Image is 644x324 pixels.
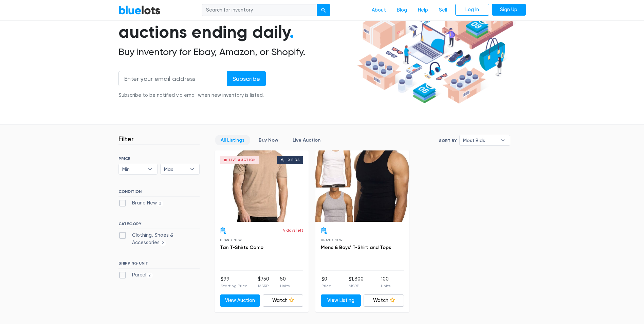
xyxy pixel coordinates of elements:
[160,240,166,246] span: 2
[220,238,242,242] span: Brand New
[227,71,266,86] input: Subscribe
[253,135,284,145] a: Buy Now
[118,71,227,86] input: Enter your email address
[118,5,161,15] a: BlueLots
[496,135,510,145] b: ▾
[118,199,164,207] label: Brand New
[439,138,457,144] label: Sort By
[290,22,294,42] span: .
[321,275,331,289] li: $0
[263,294,303,307] a: Watch
[118,232,200,246] label: Clothing, Shoes & Accessories
[391,4,412,17] a: Blog
[287,135,326,145] a: Live Auction
[364,294,404,307] a: Watch
[118,271,153,279] label: Parcel
[321,245,391,250] a: Men's & Boys' T-Shirt and Tops
[185,164,199,174] b: ▾
[220,245,263,250] a: Tan T-Shirts Camo
[122,164,145,174] span: Min
[463,135,497,145] span: Most Bids
[349,283,364,289] p: MSRP
[321,238,343,242] span: Brand New
[220,294,260,307] a: View Auction
[455,4,489,16] a: Log In
[118,189,200,197] h6: CONDITION
[258,283,269,289] p: MSRP
[288,158,300,162] div: 0 bids
[280,275,290,289] li: 50
[282,227,303,233] p: 4 days left
[143,164,157,174] b: ▾
[381,283,390,289] p: Units
[221,275,247,289] li: $99
[118,135,134,143] h3: Filter
[118,92,266,99] div: Subscribe to be notified via email when new inventory is listed.
[412,4,434,17] a: Help
[202,4,317,16] input: Search for inventory
[118,46,355,58] h2: Buy inventory for Ebay, Amazon, or Shopify.
[118,156,200,161] h6: PRICE
[321,283,331,289] p: Price
[118,261,200,268] h6: SHIPPING UNIT
[157,201,164,206] span: 2
[366,4,391,17] a: About
[118,221,200,229] h6: CATEGORY
[221,283,247,289] p: Starting Price
[164,164,186,174] span: Max
[321,294,361,307] a: View Listing
[492,4,526,16] a: Sign Up
[229,158,256,162] div: Live Auction
[280,283,290,289] p: Units
[381,275,390,289] li: 100
[215,150,309,222] a: Live Auction 0 bids
[258,275,269,289] li: $750
[215,135,250,145] a: All Listings
[349,275,364,289] li: $1,800
[146,273,153,278] span: 2
[434,4,453,17] a: Sell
